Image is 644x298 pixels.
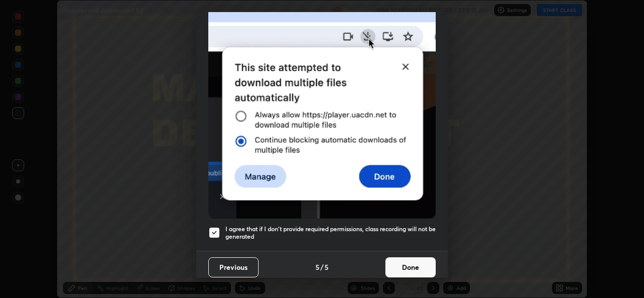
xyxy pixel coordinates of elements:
[385,257,436,277] button: Done
[315,262,319,272] h4: 5
[208,257,259,277] button: Previous
[225,225,436,241] h5: I agree that if I don't provide required permissions, class recording will not be generated
[325,262,329,272] h4: 5
[320,262,324,272] h4: /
